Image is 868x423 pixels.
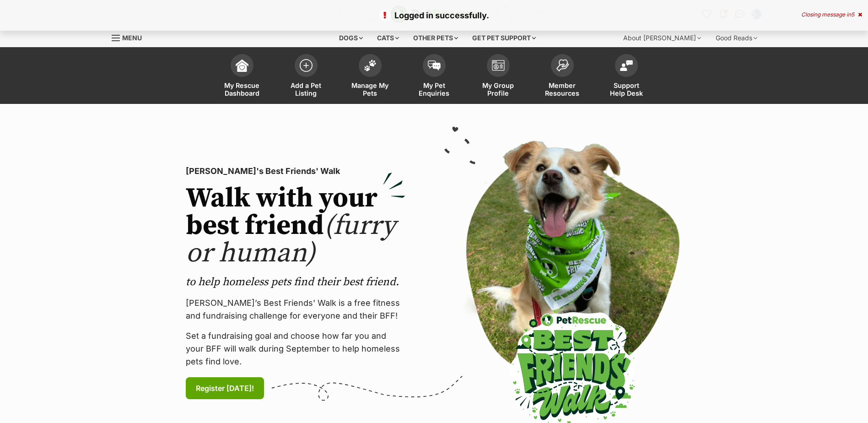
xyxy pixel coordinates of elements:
[542,81,583,97] span: Member Resources
[196,383,254,394] span: Register [DATE]!
[466,29,542,47] div: Get pet support
[350,81,391,97] span: Manage My Pets
[186,185,405,267] h2: Walk with your best friend
[186,209,396,271] span: (furry or human)
[333,29,369,47] div: Dogs
[338,49,402,104] a: Manage My Pets
[556,59,569,71] img: member-resources-icon-8e73f808a243e03378d46382f2149f9095a855e16c252ad45f914b54edf8863c.svg
[709,29,764,47] div: Good Reads
[210,49,274,104] a: My Rescue Dashboard
[428,60,441,70] img: pet-enquiries-icon-7e3ad2cf08bfb03b45e93fb7055b45f3efa6380592205ae92323e6603595dc1f.svg
[186,297,405,322] p: [PERSON_NAME]’s Best Friends' Walk is a free fitness and fundraising challenge for everyone and t...
[274,49,338,104] a: Add a Pet Listing
[286,81,327,97] span: Add a Pet Listing
[530,49,594,104] a: Member Resources
[606,81,647,97] span: Support Help Desk
[594,49,658,104] a: Support Help Desk
[221,81,263,97] span: My Rescue Dashboard
[186,377,264,399] a: Register [DATE]!
[617,29,707,47] div: About [PERSON_NAME]
[402,49,466,104] a: My Pet Enquiries
[466,49,530,104] a: My Group Profile
[371,29,405,47] div: Cats
[236,59,248,72] img: dashboard-icon-eb2f2d2d3e046f16d808141f083e7271f6b2e854fb5c12c21221c1fb7104beca.svg
[186,330,405,368] p: Set a fundraising goal and choose how far you and your BFF will walk during September to help hom...
[620,60,633,71] img: help-desk-icon-fdf02630f3aa405de69fd3d07c3f3aa587a6932b1a1747fa1d2bba05be0121f9.svg
[112,29,148,45] a: Menu
[186,275,405,289] p: to help homeless pets find their best friend.
[186,165,405,178] p: [PERSON_NAME]'s Best Friends' Walk
[478,81,519,97] span: My Group Profile
[407,29,464,47] div: Other pets
[492,60,505,71] img: group-profile-icon-3fa3cf56718a62981997c0bc7e787c4b2cf8bcc04b72c1350f741eb67cf2f40e.svg
[300,59,313,72] img: add-pet-listing-icon-0afa8454b4691262ce3f59096e99ab1cd57d4a30225e0717b998d2c9b9846f56.svg
[364,60,377,71] img: manage-my-pets-icon-02211641906a0b7f246fdf0571729dbe1e7629f14944591b6c1af311fb30b64b.svg
[414,81,455,97] span: My Pet Enquiries
[122,34,142,42] span: Menu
